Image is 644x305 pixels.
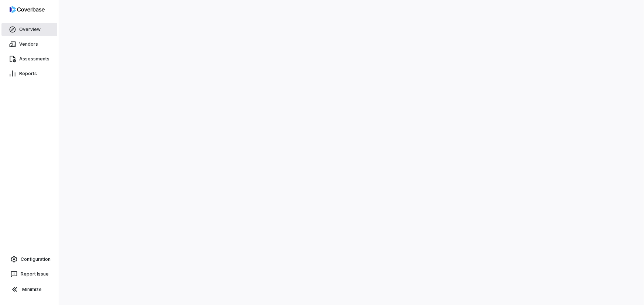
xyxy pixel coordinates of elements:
a: Overview [1,23,57,36]
img: logo-D7KZi-bG.svg [10,6,45,13]
a: Vendors [1,38,57,51]
a: Assessments [1,52,57,66]
button: Minimize [3,282,56,297]
a: Reports [1,67,57,80]
button: Report Issue [3,267,56,281]
a: Configuration [3,253,56,266]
